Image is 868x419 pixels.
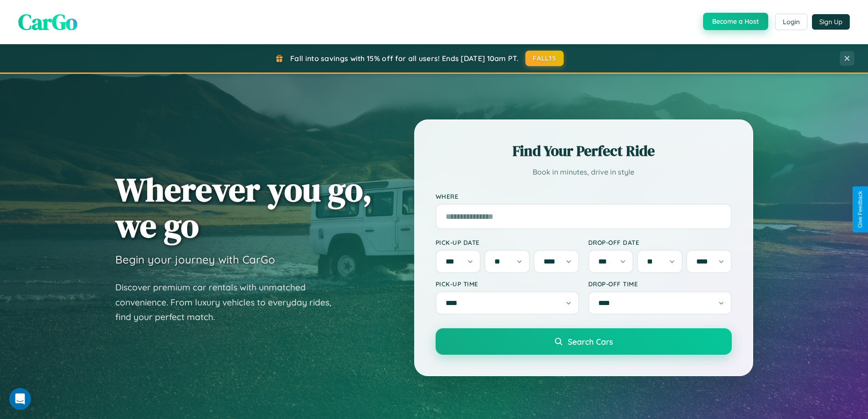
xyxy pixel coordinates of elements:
p: Book in minutes, drive in style [436,166,732,179]
button: Become a Host [703,13,768,30]
span: Fall into savings with 15% off for all users! Ends [DATE] 10am PT. [290,54,519,63]
label: Drop-off Time [588,280,732,288]
h3: Begin your journey with CarGo [115,253,275,266]
label: Where [436,192,732,200]
div: Give Feedback [857,191,863,228]
button: Sign Up [812,14,850,30]
h1: Wherever you go, we go [115,171,372,243]
button: Search Cars [436,328,732,355]
button: Login [775,14,807,30]
button: FALL15 [525,51,564,66]
span: CarGo [18,7,77,37]
iframe: Intercom live chat [9,388,31,410]
label: Pick-up Time [436,280,579,288]
span: Search Cars [568,336,613,347]
h2: Find Your Perfect Ride [436,141,732,161]
label: Drop-off Date [588,238,732,246]
p: Discover premium car rentals with unmatched convenience. From luxury vehicles to everyday rides, ... [115,280,343,325]
label: Pick-up Date [436,238,579,246]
